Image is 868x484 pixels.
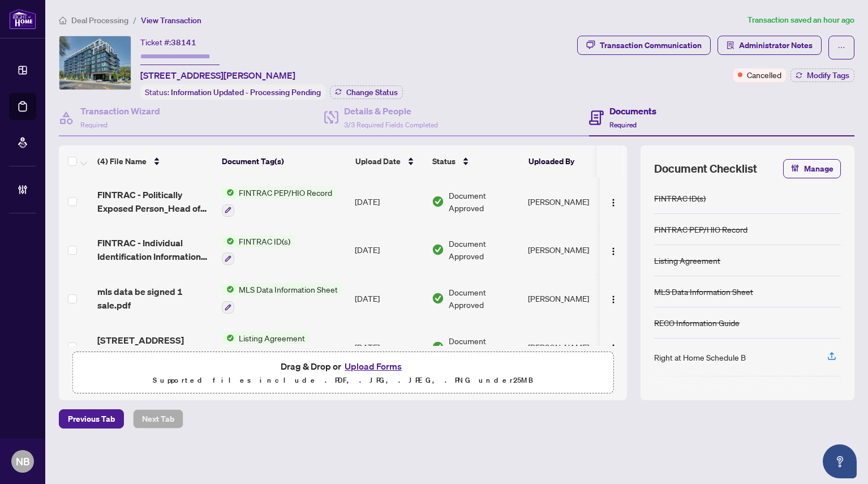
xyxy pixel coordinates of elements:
[234,332,310,344] span: Listing Agreement
[739,36,813,54] span: Administrator Notes
[600,36,702,54] div: Transaction Communication
[747,68,781,81] span: Cancelled
[281,359,405,374] span: Drag & Drop or
[804,160,833,178] span: Manage
[523,323,608,371] td: [PERSON_NAME]
[234,283,342,295] span: MLS Data Information Sheet
[97,285,213,312] span: mls data be signed 1 sale.pdf
[783,159,841,178] button: Manage
[80,121,108,129] span: Required
[71,15,128,25] span: Deal Processing
[222,332,346,362] button: Status IconListing Agreement
[97,155,147,168] span: (4) File Name
[449,237,519,262] span: Document Approved
[171,87,321,97] span: Information Updated - Processing Pending
[609,198,618,207] img: Logo
[140,68,295,82] span: [STREET_ADDRESS][PERSON_NAME]
[428,145,524,177] th: Status
[577,36,711,55] button: Transaction Communication
[59,16,67,24] span: home
[222,186,234,199] img: Status Icon
[604,192,622,211] button: Logo
[133,14,136,27] li: /
[234,186,337,199] span: FINTRAC PEP/HIO Record
[16,453,30,469] span: NB
[432,341,444,353] img: Document Status
[97,333,213,361] span: [STREET_ADDRESS][PERSON_NAME] 271 - Listing Agreement - Seller Designated Repre.pdf
[654,285,753,298] div: MLS Data Information Sheet
[80,374,606,387] p: Supported files include .PDF, .JPG, .JPEG, .PNG under 25 MB
[341,359,405,374] button: Upload Forms
[140,84,325,100] div: Status:
[609,104,656,118] h4: Documents
[97,188,213,215] span: FINTRAC - Politically Exposed Person_Head of International Organization Checklist_Record victoria...
[330,85,403,99] button: Change Status
[350,177,427,226] td: [DATE]
[654,223,747,235] div: FINTRAC PEP/HIO Record
[350,274,427,323] td: [DATE]
[59,409,124,429] button: Previous Tab
[351,145,428,177] th: Upload Date
[234,235,295,247] span: FINTRAC ID(s)
[609,344,618,353] img: Logo
[524,145,609,177] th: Uploaded By
[355,155,401,168] span: Upload Date
[222,186,337,217] button: Status IconFINTRAC PEP/HIO Record
[604,289,622,307] button: Logo
[523,177,608,226] td: [PERSON_NAME]
[344,104,438,118] h4: Details & People
[222,332,234,344] img: Status Icon
[609,247,618,256] img: Logo
[837,44,845,52] span: ellipsis
[609,121,637,129] span: Required
[807,71,849,79] span: Modify Tags
[97,236,213,263] span: FINTRAC - Individual Identification Information Record Victoria.pdf
[68,410,115,428] span: Previous Tab
[449,189,519,214] span: Document Approved
[449,286,519,311] span: Document Approved
[171,37,196,48] span: 38141
[9,8,36,29] img: logo
[222,235,234,247] img: Status Icon
[727,41,734,49] span: solution
[790,68,854,82] button: Modify Tags
[350,226,427,275] td: [DATE]
[217,145,351,177] th: Document Tag(s)
[604,338,622,356] button: Logo
[449,335,519,359] span: Document Approved
[654,351,746,363] div: Right at Home Schedule B
[73,352,613,394] span: Drag & Drop orUpload FormsSupported files include .PDF, .JPG, .JPEG, .PNG under25MB
[140,36,196,49] div: Ticket #:
[654,192,706,204] div: FINTRAC ID(s)
[80,104,160,118] h4: Transaction Wizard
[93,145,217,177] th: (4) File Name
[432,155,456,168] span: Status
[432,243,444,256] img: Document Status
[222,283,234,295] img: Status Icon
[432,292,444,305] img: Document Status
[523,226,608,275] td: [PERSON_NAME]
[654,161,757,177] span: Document Checklist
[59,36,131,89] img: IMG-C12201394_1.jpg
[344,121,438,129] span: 3/3 Required Fields Completed
[346,88,398,96] span: Change Status
[141,15,201,25] span: View Transaction
[717,36,822,55] button: Administrator Notes
[523,274,608,323] td: [PERSON_NAME]
[604,241,622,259] button: Logo
[350,323,427,371] td: [DATE]
[609,295,618,304] img: Logo
[747,14,854,27] article: Transaction saved an hour ago
[654,254,720,267] div: Listing Agreement
[222,283,342,314] button: Status IconMLS Data Information Sheet
[432,195,444,208] img: Document Status
[654,316,740,329] div: RECO Information Guide
[133,409,183,429] button: Next Tab
[823,444,857,478] button: Open asap
[222,235,295,265] button: Status IconFINTRAC ID(s)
